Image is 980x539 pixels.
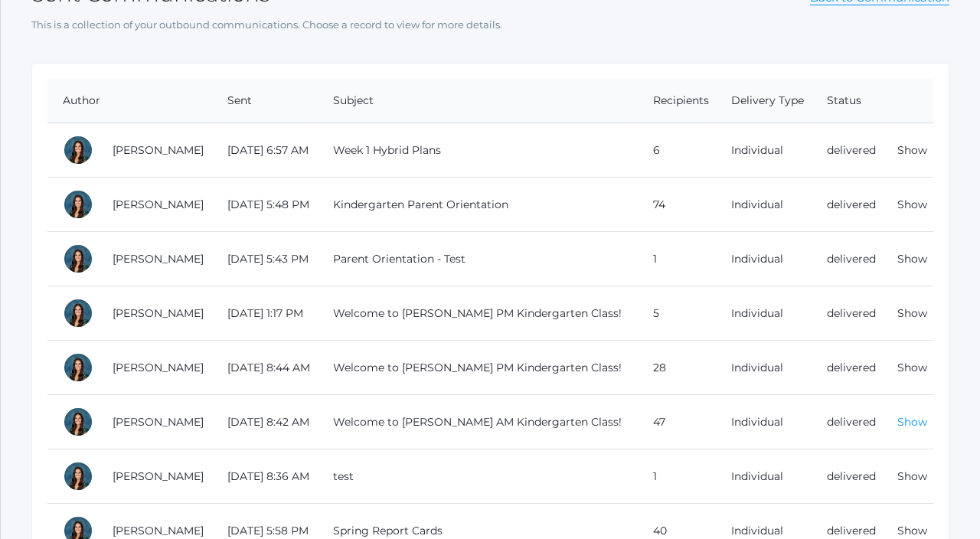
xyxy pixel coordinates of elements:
[31,18,949,33] p: This is a collection of your outbound communications. Choose a record to view for more details.
[812,286,883,341] td: delivered
[318,395,638,449] td: Welcome to [PERSON_NAME] AM Kindergarten Class!
[897,361,927,374] a: Show
[212,123,318,178] td: [DATE] 6:57 AM
[212,232,318,286] td: [DATE] 5:43 PM
[897,306,927,320] a: Show
[113,524,204,537] a: [PERSON_NAME]
[63,298,93,328] div: Jordyn Dewey
[716,449,812,504] td: Individual
[812,232,883,286] td: delivered
[318,232,638,286] td: Parent Orientation - Test
[212,178,318,232] td: [DATE] 5:48 PM
[113,143,204,157] a: [PERSON_NAME]
[897,415,927,429] a: Show
[638,123,716,178] td: 6
[63,135,93,165] div: Jordyn Dewey
[897,143,927,157] a: Show
[318,341,638,395] td: Welcome to [PERSON_NAME] PM Kindergarten Class!
[113,361,204,374] a: [PERSON_NAME]
[318,123,638,178] td: Week 1 Hybrid Plans
[638,178,716,232] td: 74
[812,178,883,232] td: delivered
[638,232,716,286] td: 1
[63,352,93,383] div: Jordyn Dewey
[812,123,883,178] td: delivered
[716,79,812,123] th: Delivery Type
[212,395,318,449] td: [DATE] 8:42 AM
[212,449,318,504] td: [DATE] 8:36 AM
[897,252,927,266] a: Show
[716,123,812,178] td: Individual
[212,79,318,123] th: Sent
[812,79,883,123] th: Status
[113,469,204,483] a: [PERSON_NAME]
[897,469,927,483] a: Show
[638,449,716,504] td: 1
[47,79,212,123] th: Author
[638,395,716,449] td: 47
[638,79,716,123] th: Recipients
[716,232,812,286] td: Individual
[113,306,204,320] a: [PERSON_NAME]
[318,449,638,504] td: test
[318,178,638,232] td: Kindergarten Parent Orientation
[638,341,716,395] td: 28
[812,395,883,449] td: delivered
[897,198,927,211] a: Show
[716,395,812,449] td: Individual
[63,461,93,492] div: Jordyn Dewey
[212,341,318,395] td: [DATE] 8:44 AM
[716,286,812,341] td: Individual
[716,341,812,395] td: Individual
[897,524,927,537] a: Show
[318,286,638,341] td: Welcome to [PERSON_NAME] PM Kindergarten Class!
[812,341,883,395] td: delivered
[212,286,318,341] td: [DATE] 1:17 PM
[63,407,93,437] div: Jordyn Dewey
[318,79,638,123] th: Subject
[113,198,204,211] a: [PERSON_NAME]
[638,286,716,341] td: 5
[63,243,93,274] div: Jordyn Dewey
[812,449,883,504] td: delivered
[63,189,93,220] div: Jordyn Dewey
[113,252,204,266] a: [PERSON_NAME]
[113,415,204,429] a: [PERSON_NAME]
[716,178,812,232] td: Individual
